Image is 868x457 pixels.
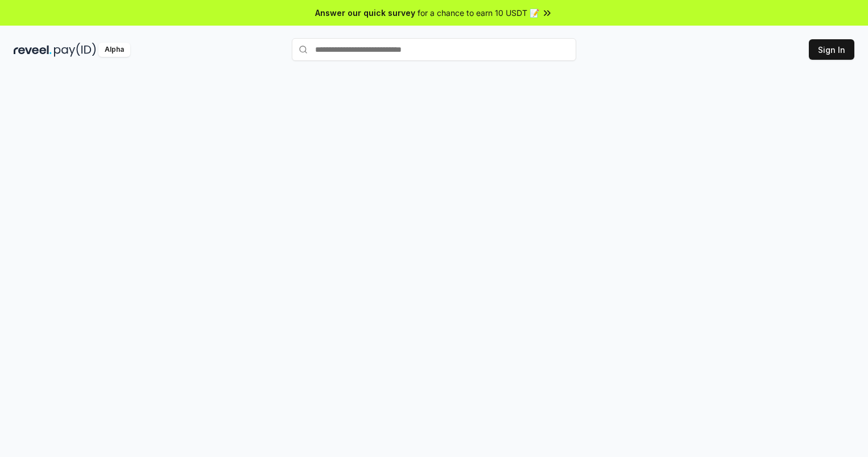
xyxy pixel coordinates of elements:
span: Answer our quick survey [315,7,415,19]
img: reveel_dark [14,43,52,57]
img: pay_id [54,43,96,57]
div: Alpha [98,43,130,57]
span: for a chance to earn 10 USDT 📝 [418,7,539,19]
button: Sign In [809,39,854,60]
